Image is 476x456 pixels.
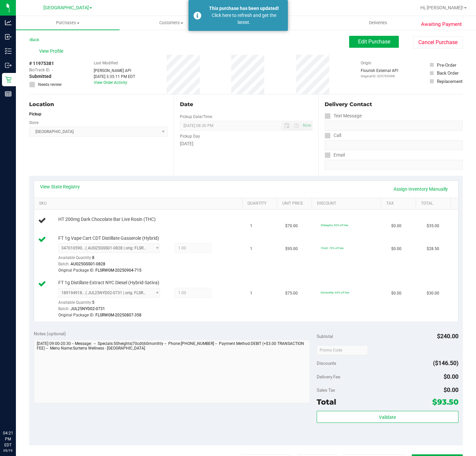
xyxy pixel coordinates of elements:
span: $93.50 [432,397,458,407]
div: Flourish External API [361,68,398,79]
span: 60monthly: 60% off line [321,291,349,294]
span: ($146.50) [433,359,458,366]
div: Location [29,100,168,108]
span: Delivery Fee [317,374,340,379]
span: Submitted [29,73,51,80]
span: Hi, [PERSON_NAME]! [420,5,463,10]
span: HT 200mg Dark Chocolate Bar Live Rosin (THC) [58,216,156,223]
input: Format: (999) 999-9999 [325,121,463,131]
span: Awaiting Payment [421,21,462,28]
input: Format: (999) 999-9999 [325,140,463,150]
span: Customers [120,20,223,26]
span: 5 [92,300,94,305]
div: Back Order [437,70,459,76]
span: Sales Tax [317,387,335,393]
span: Original Package ID: [58,313,94,317]
span: 1 [250,290,252,296]
span: View Profile [39,48,66,55]
span: Validate [379,415,396,420]
span: BioTrack ID: [29,67,50,73]
p: 04:21 PM EDT [3,430,13,448]
a: View State Registry [40,183,80,190]
p: Original ID: 325765498 [361,74,398,79]
input: Promo Code [317,345,368,355]
a: Tax [386,201,413,206]
span: - [52,67,53,73]
inline-svg: Inventory [5,48,12,54]
a: Assign Inventory Manually [389,183,452,195]
span: Discounts [317,357,336,369]
div: [DATE] [180,140,312,147]
span: $0.00 [391,290,401,296]
div: [PERSON_NAME] API [94,68,135,74]
label: Pickup Date/Time [180,114,212,120]
div: Available Quantity: [58,253,165,266]
span: 50heights: 50% off line [321,224,348,227]
span: $240.00 [437,333,458,340]
span: Notes (optional) [34,331,66,336]
a: Quantity [247,201,274,206]
span: $30.00 [427,290,439,296]
inline-svg: Inbound [5,33,12,40]
span: 70cdt: 70% off line [321,246,344,250]
span: # 11975381 [29,60,54,67]
label: Email [325,150,345,160]
a: Deliveries [327,16,430,30]
span: Subtotal [317,334,333,339]
span: $0.00 [444,373,458,380]
a: View Order Activity [94,80,127,85]
span: [GEOGRAPHIC_DATA] [43,5,89,11]
label: Text Message [325,111,362,121]
span: Purchases [16,20,120,26]
span: $0.00 [444,386,458,393]
span: $95.00 [285,246,298,252]
p: 09/19 [3,448,13,453]
div: Click here to refresh and get the latest. [205,12,283,26]
div: Available Quantity: [58,298,165,311]
a: Purchases [16,16,120,30]
label: Pickup Day [180,133,200,139]
span: Batch: [58,306,70,311]
span: $0.00 [391,223,401,229]
span: $28.50 [427,246,439,252]
button: Cancel Purchase [413,36,463,49]
div: [DATE] 3:35:11 PM EDT [94,74,135,80]
inline-svg: Reports [5,91,12,97]
button: Validate [317,411,458,423]
strong: Pickup [29,112,41,116]
div: Replacement [437,78,462,85]
a: SKU [39,201,240,206]
inline-svg: Outbound [5,62,12,69]
span: JUL25NYD02-0731 [71,306,105,311]
iframe: Resource center [7,403,26,423]
label: Call [325,131,341,140]
span: AUG25GSS01-0828 [71,262,105,266]
span: 1 [250,246,252,252]
label: Origin [361,60,371,66]
span: Deliveries [360,20,396,26]
span: FT 1g Distillate Extract NYC Diesel (Hybrid-Sativa) [58,280,159,286]
div: Date [180,100,312,108]
span: $35.00 [427,223,439,229]
span: Edit Purchase [358,38,390,45]
label: Last Modified [94,60,118,66]
span: $70.00 [285,223,298,229]
button: Edit Purchase [349,36,399,48]
span: Needs review [38,82,62,88]
label: Store [29,120,38,126]
inline-svg: Retail [5,76,12,83]
a: Unit Price [282,201,309,206]
span: Original Package ID: [58,268,94,273]
a: Discount [317,201,379,206]
span: $75.00 [285,290,298,296]
span: FT 1g Vape Cart CDT Distillate Gasserole (Hybrid) [58,235,159,241]
span: FLSRWGM-20250807-358 [95,313,141,317]
span: 8 [92,255,94,260]
span: 1 [250,223,252,229]
a: Total [421,201,448,206]
inline-svg: Analytics [5,19,12,26]
a: Customers [120,16,223,30]
span: $0.00 [391,246,401,252]
span: FLSRWGM-20250904-715 [95,268,141,273]
div: Pre-Order [437,62,456,68]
